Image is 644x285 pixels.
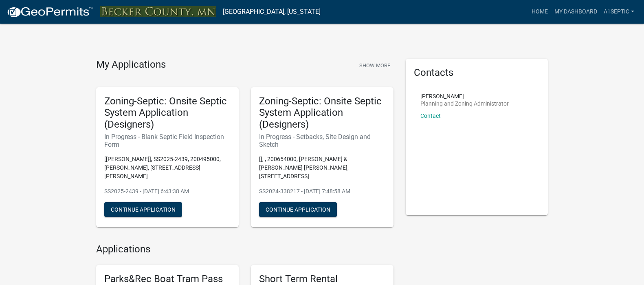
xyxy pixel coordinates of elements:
img: Becker County, Minnesota [100,6,216,17]
a: A1SEPTIC [600,4,637,20]
a: Contact [420,113,441,119]
h5: Zoning-Septic: Onsite Septic System Application (Designers) [104,95,231,130]
p: Planning and Zoning Administrator [420,101,509,106]
p: SS2025-2439 - [DATE] 6:43:38 AM [104,187,231,196]
h5: Contacts [414,67,540,79]
h4: Applications [96,243,393,255]
p: [[PERSON_NAME]], SS2025-2439, 200495000, [PERSON_NAME], [STREET_ADDRESS][PERSON_NAME] [104,155,231,181]
p: SS2024-338217 - [DATE] 7:48:58 AM [259,187,385,196]
a: Home [528,4,551,20]
p: [PERSON_NAME] [420,93,509,99]
a: [GEOGRAPHIC_DATA], [US_STATE] [223,5,321,19]
p: [], , 200654000, [PERSON_NAME] & [PERSON_NAME] [PERSON_NAME], [STREET_ADDRESS] [259,155,385,181]
h6: In Progress - Setbacks, Site Design and Sketch [259,133,385,148]
button: Continue Application [104,202,182,217]
h5: Parks&Rec Boat Tram Pass [104,273,231,285]
button: Continue Application [259,202,337,217]
h5: Zoning-Septic: Onsite Septic System Application (Designers) [259,95,385,130]
h6: In Progress - Blank Septic Field Inspection Form [104,133,231,148]
a: My Dashboard [551,4,600,20]
button: Show More [356,59,393,72]
h4: My Applications [96,59,166,71]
